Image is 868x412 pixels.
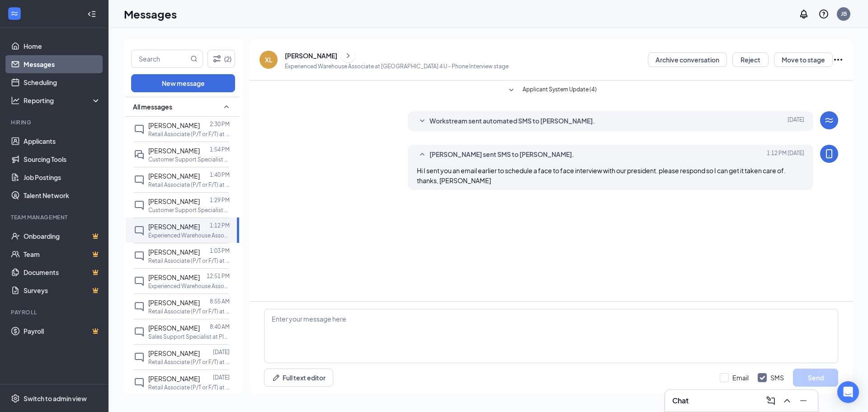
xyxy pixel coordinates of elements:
span: [DATE] [788,116,804,127]
svg: SmallChevronDown [506,85,517,96]
svg: QuestionInfo [818,9,829,19]
span: [PERSON_NAME] [148,197,200,205]
input: Search [132,50,189,67]
span: [PERSON_NAME] [148,349,200,357]
span: [PERSON_NAME] [148,172,200,180]
span: [PERSON_NAME] [148,248,200,256]
button: Minimize [796,393,811,408]
p: 1:40 PM [210,171,230,179]
button: Archive conversation [648,52,727,67]
a: Sourcing Tools [24,150,101,168]
svg: DoubleChat [134,149,145,160]
svg: MobileSms [824,148,835,159]
button: ChevronRight [341,49,355,62]
span: [PERSON_NAME] [148,223,200,231]
svg: SmallChevronDown [417,116,428,127]
svg: ChatInactive [134,251,145,261]
div: Reporting [24,96,101,105]
h3: Chat [672,396,689,406]
p: 2:30 PM [210,120,230,128]
p: 1:29 PM [210,196,230,204]
p: 1:54 PM [210,146,230,153]
svg: Ellipses [833,54,844,65]
p: 12:51 PM [207,272,230,280]
svg: ChatInactive [134,200,145,211]
div: Hiring [11,118,99,126]
p: Retail Associate (P/T or F/T) at Plano - Boxes 4 U [148,257,230,265]
p: Customer Support Specialist at Plano - Boxes 4 U [148,206,230,214]
svg: Settings [11,394,20,403]
p: Sales Support Specialist at Plano - Boxes 4 U [148,333,230,341]
svg: ChatInactive [134,124,145,135]
svg: ChatInactive [134,352,145,363]
span: [PERSON_NAME] [148,374,200,383]
a: TeamCrown [24,245,101,263]
button: Filter (2) [208,50,235,68]
span: [PERSON_NAME] sent SMS to [PERSON_NAME]. [429,149,574,160]
p: 1:12 PM [210,222,230,229]
svg: Notifications [798,9,809,19]
svg: Analysis [11,96,20,105]
span: [PERSON_NAME] [148,147,200,155]
p: Customer Support Specialist at Plano - Boxes 4 U [148,156,230,163]
button: Full text editorPen [264,369,333,387]
svg: Pen [272,373,281,382]
svg: ChatInactive [134,377,145,388]
button: Reject [732,52,769,67]
svg: Filter [212,53,222,64]
a: DocumentsCrown [24,263,101,281]
p: Experienced Warehouse Associate at [GEOGRAPHIC_DATA] 4 U - Phone Interview stage [285,62,509,70]
span: Workstream sent automated SMS to [PERSON_NAME]. [429,116,595,127]
p: 1:03 PM [210,247,230,255]
button: ComposeMessage [764,393,778,408]
p: Retail Associate (P/T or F/T) at Plano - Boxes 4 U [148,130,230,138]
button: New message [131,74,235,92]
a: OnboardingCrown [24,227,101,245]
p: [DATE] [213,348,230,356]
svg: ChatInactive [134,276,145,287]
span: [PERSON_NAME] [148,298,200,307]
div: Open Intercom Messenger [837,381,859,403]
h1: Messages [124,6,177,22]
a: Messages [24,55,101,73]
p: [DATE] [213,374,230,381]
svg: WorkstreamLogo [824,115,835,126]
span: Applicant System Update (4) [523,85,597,96]
a: Home [24,37,101,55]
p: Experienced Warehouse Associate at [GEOGRAPHIC_DATA] 4 U [148,232,230,239]
p: 8:55 AM [210,298,230,305]
p: Retail Associate (P/T or F/T) at Plano - Boxes 4 U [148,358,230,366]
div: Switch to admin view [24,394,87,403]
div: XL [265,55,273,64]
p: Experienced Warehouse Associate at [GEOGRAPHIC_DATA] 4 U [148,282,230,290]
svg: SmallChevronUp [221,101,232,112]
svg: ComposeMessage [765,395,776,406]
span: [DATE] 1:12 PM [767,149,804,160]
div: Payroll [11,308,99,316]
span: Hi I sent you an email earlier to schedule a face to face interview with our president. please re... [417,166,786,185]
a: Scheduling [24,73,101,91]
span: [PERSON_NAME] [148,273,200,281]
p: 8:40 AM [210,323,230,331]
div: [PERSON_NAME] [285,51,337,60]
a: Job Postings [24,168,101,186]
svg: MagnifyingGlass [190,55,198,62]
svg: ChatInactive [134,175,145,185]
a: Talent Network [24,186,101,204]
svg: ChatInactive [134,301,145,312]
button: Send [793,369,838,387]
span: [PERSON_NAME] [148,324,200,332]
p: Retail Associate (P/T or F/T) at Plano - Boxes 4 U [148,181,230,189]
svg: ChatInactive [134,327,145,337]
button: SmallChevronDownApplicant System Update (4) [506,85,597,96]
svg: Minimize [798,395,809,406]
div: Team Management [11,213,99,221]
svg: WorkstreamLogo [10,9,19,18]
svg: ChatInactive [134,225,145,236]
a: PayrollCrown [24,322,101,340]
span: [PERSON_NAME] [148,121,200,129]
p: Retail Associate (P/T or F/T) at Plano - Boxes 4 U [148,308,230,315]
button: ChevronUp [780,393,794,408]
p: Retail Associate (P/T or F/T) at Plano - Boxes 4 U [148,384,230,391]
a: Applicants [24,132,101,150]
